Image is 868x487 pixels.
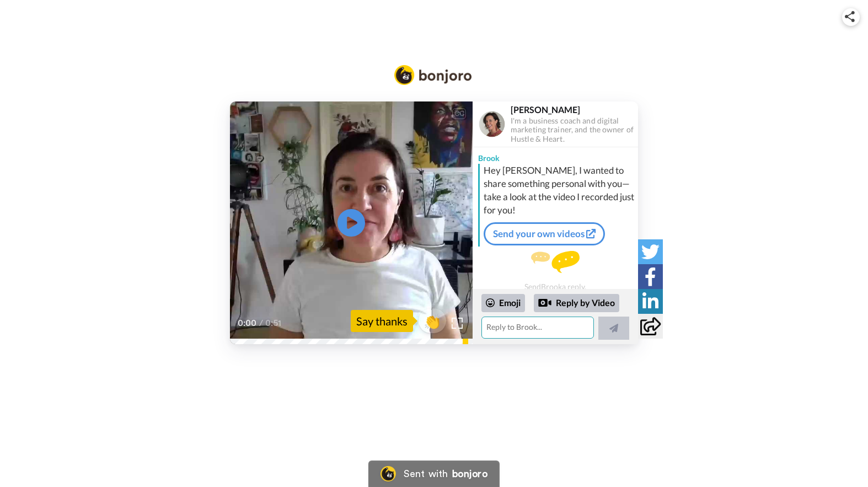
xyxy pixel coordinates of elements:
[511,116,637,144] div: I'm a business coach and digital marketing trainer, and the owner of Hustle & Heart.
[419,312,446,330] span: 👏
[259,317,263,330] span: /
[419,308,446,333] button: 👏
[394,65,471,85] img: Bonjoro Logo
[481,294,525,312] div: Emoji
[351,310,413,332] div: Say thanks
[265,317,285,330] span: 0:51
[484,222,605,245] a: Send your own videos
[534,294,619,313] div: Reply by Video
[511,104,637,115] div: [PERSON_NAME]
[538,296,551,309] div: Reply by Video
[479,111,505,137] img: Profile Image
[845,11,855,22] img: ic_share.svg
[452,318,463,329] img: Full screen
[238,317,257,330] span: 0:00
[484,164,635,217] div: Hey [PERSON_NAME], I wanted to share something personal with you—take a look at the video I recor...
[473,147,638,164] div: Brook
[473,251,638,291] div: Send Brook a reply.
[531,251,580,273] img: message.svg
[452,108,466,119] div: CC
